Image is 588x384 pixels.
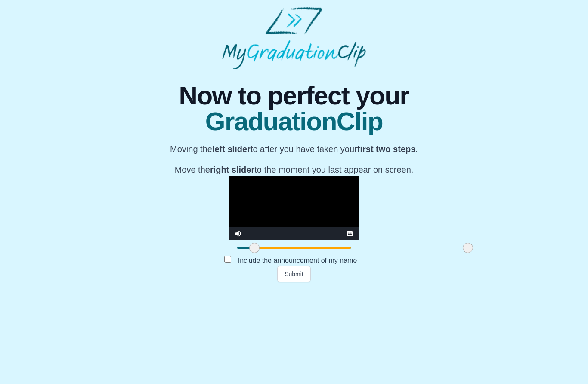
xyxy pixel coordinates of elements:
[170,164,418,176] p: Move the to the moment you last appear on screen.
[341,227,359,240] button: Captions
[277,266,311,282] button: Submit
[210,165,254,174] b: right slider
[229,176,359,240] div: Video Player
[222,7,366,69] img: MyGraduationClip
[212,144,251,154] b: left slider
[229,227,247,240] button: Mute
[357,144,416,154] b: first two steps
[170,83,418,109] span: Now to perfect your
[170,143,418,155] p: Moving the to after you have taken your .
[170,109,418,134] span: GraduationClip
[231,253,364,268] label: Include the announcement of my name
